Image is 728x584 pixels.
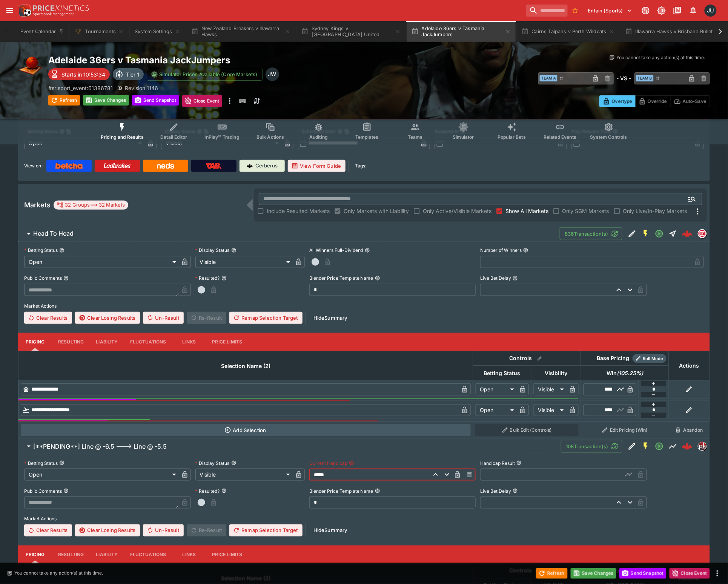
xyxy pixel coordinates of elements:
img: sportsradar [698,230,706,237]
a: Cerberus [240,160,285,172]
button: Resulted? [221,488,227,494]
div: Open [476,404,517,416]
p: All Winners Full-Dividend [309,247,363,253]
button: No Bookmarks [569,5,581,17]
button: Head To Head [18,226,560,241]
img: logo-cerberus--red.svg [682,228,693,239]
button: Close Event [182,95,223,107]
p: Betting Status [24,247,58,253]
svg: More [693,207,702,216]
button: Clear Results [24,524,72,536]
span: Only SGM Markets [562,207,609,215]
span: Selection Name (2) [213,362,279,371]
div: Event type filters [95,118,633,144]
button: Display Status [231,460,237,466]
img: Neds [157,163,174,169]
button: Tournaments [70,21,129,42]
p: Number of Winners [480,247,522,253]
button: System Settings [130,21,185,42]
button: open drawer [3,4,17,17]
p: Revision 1146 [125,84,158,92]
img: pricekinetics [698,442,706,451]
button: Abandon [671,424,707,436]
button: View Form Guide [288,160,346,172]
span: Popular Bets [498,134,526,140]
button: Edit Detail [625,440,639,453]
h6: [**PENDING**] Line @ -6.5 ---> Line @ -5.5 [33,443,167,451]
img: Betcha [55,163,83,169]
h6: Head To Head [33,230,74,238]
button: Simulator Prices Available (Core Markets) [147,68,263,81]
div: Visible [534,404,567,416]
span: Only Active/Visible Markets [423,207,491,215]
button: SGM Enabled [639,440,653,453]
div: Open [24,256,179,268]
button: Remap Selection Target [229,524,303,536]
button: Save Changes [83,95,129,106]
button: Pricing [18,333,52,351]
div: Visible [195,256,293,268]
span: Win(105.25%) [598,369,651,378]
button: Price Limits [206,546,249,564]
button: Line [666,440,680,453]
button: Public Comments [63,488,69,494]
button: Handicap Result [516,460,522,466]
p: Copy To Clipboard [48,84,113,92]
div: Justin Walsh [266,67,279,81]
button: more [225,95,234,107]
button: Liability [90,546,124,564]
span: Related Events [544,134,576,140]
button: Fluctuations [124,333,172,351]
span: Teams [408,134,423,140]
button: Current Handicap [349,460,354,466]
p: Display Status [195,247,230,253]
span: Visibility [536,369,576,378]
p: Handicap Result [480,460,515,466]
button: Un-Result [143,312,183,324]
th: Controls [473,351,581,366]
button: Save Changes [571,568,617,579]
div: Base Pricing [594,354,633,363]
h5: Markets [24,201,51,209]
img: Sportsbook Management [33,12,74,16]
img: Ladbrokes [103,163,131,169]
button: HideSummary [309,524,352,536]
p: Live Bet Delay [480,488,511,494]
p: Display Status [195,460,230,466]
button: Links [172,333,206,351]
a: f935c22e-33ec-4df9-8b19-5c2bb79cba8a [680,439,695,454]
p: Starts in 10:53:34 [61,71,105,78]
button: Clear Losing Results [75,524,140,536]
button: Sydney Kings v [GEOGRAPHIC_DATA] United [297,21,405,42]
button: HideSummary [309,312,352,324]
button: Straight [666,227,680,241]
button: Send Snapshot [619,568,667,579]
button: Betting Status [59,460,65,466]
p: Current Handicap [309,460,347,466]
button: New Zealand Breakers v Illawarra Hawks [187,21,295,42]
p: You cannot take any action(s) at this time. [617,54,705,61]
button: Open [685,192,699,206]
button: Price Limits [206,333,249,351]
em: ( 105.25 %) [617,369,643,378]
span: InPlay™ Trading [205,134,240,140]
div: Visible [195,469,293,481]
button: Un-Result [143,524,183,536]
th: Actions [669,351,710,380]
button: more [713,569,722,578]
span: Only Live/In-Play Markets [623,207,687,215]
div: Start From [599,95,710,107]
button: Override [635,95,670,107]
button: Documentation [671,4,684,17]
p: Cerberus [256,162,278,170]
button: Pricing [18,546,52,564]
p: Live Bet Delay [480,275,511,281]
button: Close Event [670,568,710,579]
button: Live Bet Delay [513,488,518,494]
p: Resulted? [195,488,220,494]
span: Pricing and Results [101,134,144,140]
button: All Winners Full-Dividend [365,248,370,253]
label: Tags: [355,160,366,172]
